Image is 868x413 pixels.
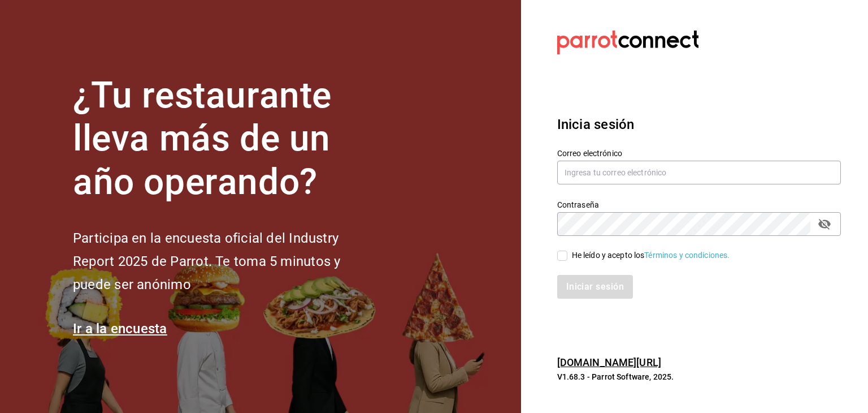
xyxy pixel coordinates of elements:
[815,214,834,234] button: passwordField
[557,200,841,208] label: Contraseña
[557,371,841,382] p: V1.68.3 - Parrot Software, 2025.
[557,149,841,157] label: Correo electrónico
[73,321,167,337] a: Ir a la encuesta
[644,251,730,260] a: Términos y condiciones.
[557,161,841,184] input: Ingresa tu correo electrónico
[572,249,730,261] div: He leído y acepto los
[557,114,841,135] h3: Inicia sesión
[73,74,378,204] h1: ¿Tu restaurante lleva más de un año operando?
[73,227,378,296] h2: Participa en la encuesta oficial del Industry Report 2025 de Parrot. Te toma 5 minutos y puede se...
[557,356,661,368] a: [DOMAIN_NAME][URL]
